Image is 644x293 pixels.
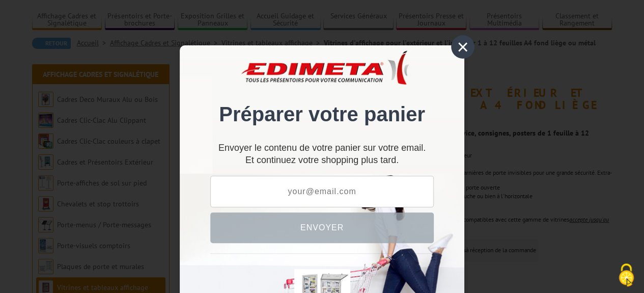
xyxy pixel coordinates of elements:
p: Envoyer le contenu de votre panier sur votre email. [210,147,434,149]
button: Envoyer [210,212,434,243]
button: Cookies (fenêtre modale) [608,258,644,293]
input: your@email.com [210,176,434,207]
div: × [451,35,474,59]
img: Cookies (fenêtre modale) [613,262,639,288]
div: Préparer votre panier [210,61,434,137]
div: Et continuez votre shopping plus tard. [210,147,434,166]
